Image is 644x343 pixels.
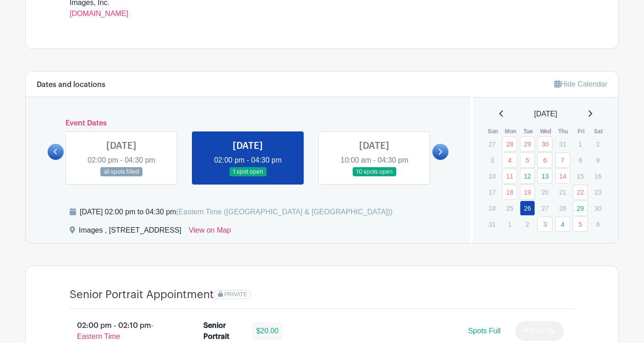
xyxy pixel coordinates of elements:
[573,137,588,151] p: 1
[537,217,552,232] a: 3
[189,225,231,240] a: View on Map
[555,137,570,151] p: 31
[537,152,552,168] a: 6
[468,327,501,335] span: Spots Full
[203,320,242,342] div: Senior Portrait
[520,201,535,216] a: 26
[80,207,393,218] div: [DATE] 02:00 pm to 04:30 pm
[70,288,214,301] h4: Senior Portrait Appointment
[590,153,606,167] p: 9
[537,127,555,136] th: Wed
[554,80,607,88] a: Hide Calendar
[224,291,247,298] span: PRIVATE
[520,217,535,231] p: 2
[485,169,500,183] p: 10
[537,169,552,184] a: 13
[573,169,588,183] p: 15
[520,152,535,168] a: 5
[555,127,573,136] th: Thu
[176,208,393,216] span: (Eastern Time ([GEOGRAPHIC_DATA] & [GEOGRAPHIC_DATA]))
[502,201,517,215] p: 25
[555,185,570,199] p: 21
[590,217,606,231] p: 6
[485,217,500,231] p: 31
[502,217,517,231] p: 1
[590,185,606,199] p: 23
[502,152,517,168] a: 4
[502,169,517,184] a: 11
[502,185,517,200] a: 18
[572,127,590,136] th: Fri
[555,169,570,184] a: 14
[537,201,552,215] p: 27
[520,136,535,152] a: 29
[485,201,500,215] p: 24
[64,119,432,128] h6: Event Dates
[37,81,105,89] h6: Dates and locations
[520,185,535,200] a: 19
[519,127,537,136] th: Tue
[555,152,570,168] a: 7
[573,153,588,167] p: 8
[590,169,606,183] p: 16
[573,185,588,200] a: 22
[537,185,552,199] p: 20
[520,169,535,184] a: 12
[252,322,282,340] div: $20.00
[502,127,519,136] th: Mon
[502,136,517,152] a: 28
[590,201,606,215] p: 30
[590,137,606,151] p: 2
[573,217,588,232] a: 5
[485,137,500,151] p: 27
[484,127,502,136] th: Sun
[534,109,557,120] span: [DATE]
[573,201,588,216] a: 29
[485,153,500,167] p: 3
[70,10,128,17] a: [DOMAIN_NAME]
[555,201,570,215] p: 28
[590,127,608,136] th: Sat
[79,225,181,240] div: Images , [STREET_ADDRESS]
[485,185,500,199] p: 17
[537,136,552,152] a: 30
[555,217,570,232] a: 4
